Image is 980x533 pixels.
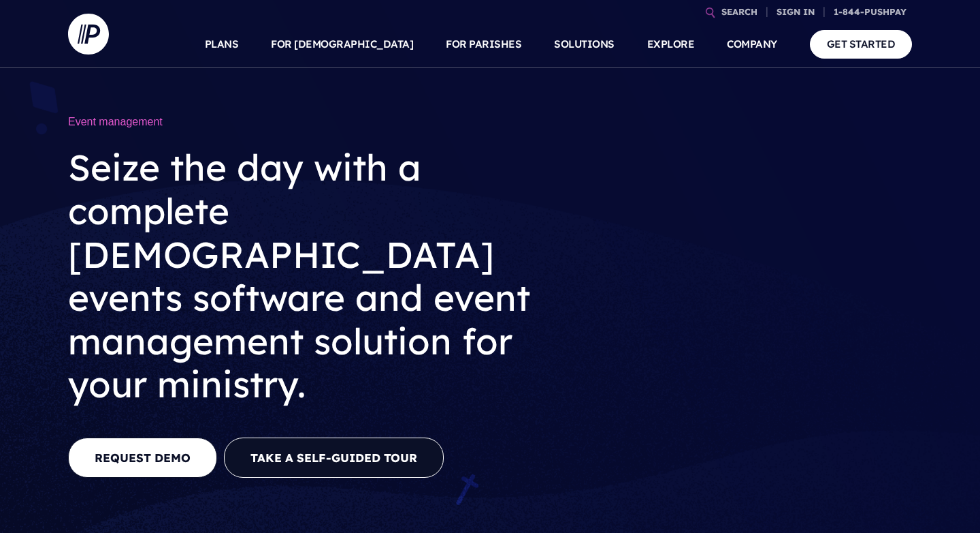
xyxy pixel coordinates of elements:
[68,109,551,135] h1: Event management
[810,30,913,58] a: GET STARTED
[68,135,551,417] h2: Seize the day with a complete [DEMOGRAPHIC_DATA] events software and event management solution fo...
[554,20,615,68] a: SOLUTIONS
[647,20,695,68] a: EXPLORE
[446,20,521,68] a: FOR PARISHES
[68,438,217,478] a: REQUEST DEMO
[727,20,777,68] a: COMPANY
[271,20,413,68] a: FOR [DEMOGRAPHIC_DATA]
[205,20,239,68] a: PLANS
[224,438,444,478] button: Take a Self-guided Tour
